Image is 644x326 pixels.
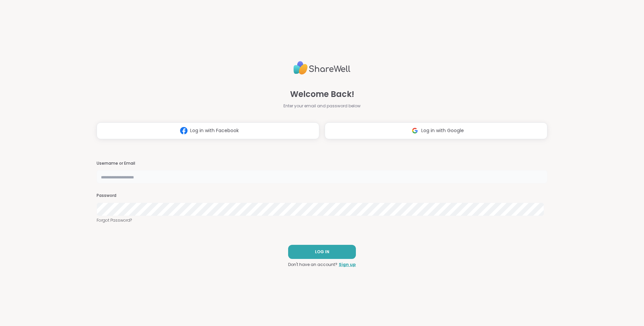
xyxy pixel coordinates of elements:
[190,127,239,134] span: Log in with Facebook
[288,262,337,268] span: Don't have an account?
[421,127,464,134] span: Log in with Google
[325,122,547,139] button: Log in with Google
[290,88,354,100] span: Welcome Back!
[177,124,190,137] img: ShareWell Logomark
[97,161,547,166] h3: Username or Email
[288,245,356,259] button: LOG IN
[293,58,351,77] img: ShareWell Logo
[97,122,319,139] button: Log in with Facebook
[339,262,356,268] a: Sign up
[409,124,421,137] img: ShareWell Logomark
[97,193,547,199] h3: Password
[283,103,361,109] span: Enter your email and password below
[315,249,329,255] span: LOG IN
[97,217,547,223] a: Forgot Password?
